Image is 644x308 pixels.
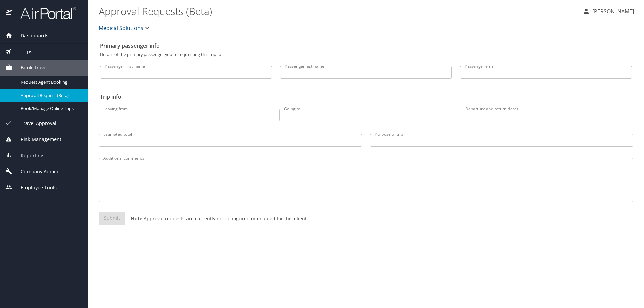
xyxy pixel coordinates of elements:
span: Trips [12,48,32,55]
h1: Approval Requests (Beta) [99,1,577,21]
span: Travel Approval [12,120,56,127]
span: Employee Tools [12,184,57,191]
span: Book/Manage Online Trips [21,105,80,112]
button: Medical Solutions [96,21,154,35]
span: Approval Request (Beta) [21,92,80,99]
img: icon-airportal.png [6,7,13,20]
span: Book Travel [12,64,48,71]
span: Medical Solutions [99,23,143,33]
img: airportal-logo.png [13,7,76,20]
span: Risk Management [12,136,61,143]
p: [PERSON_NAME] [590,7,634,15]
span: Request Agent Booking [21,79,80,85]
strong: Note: [131,215,144,222]
h2: Trip info [100,91,632,102]
p: Details of the primary passenger you're requesting this trip for [100,52,632,57]
span: Reporting [12,152,43,159]
h2: Primary passenger info [100,40,632,51]
button: [PERSON_NAME] [580,5,637,17]
p: Approval requests are currently not configured or enabled for this client [125,215,307,222]
span: Dashboards [12,32,48,39]
span: Company Admin [12,168,58,175]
